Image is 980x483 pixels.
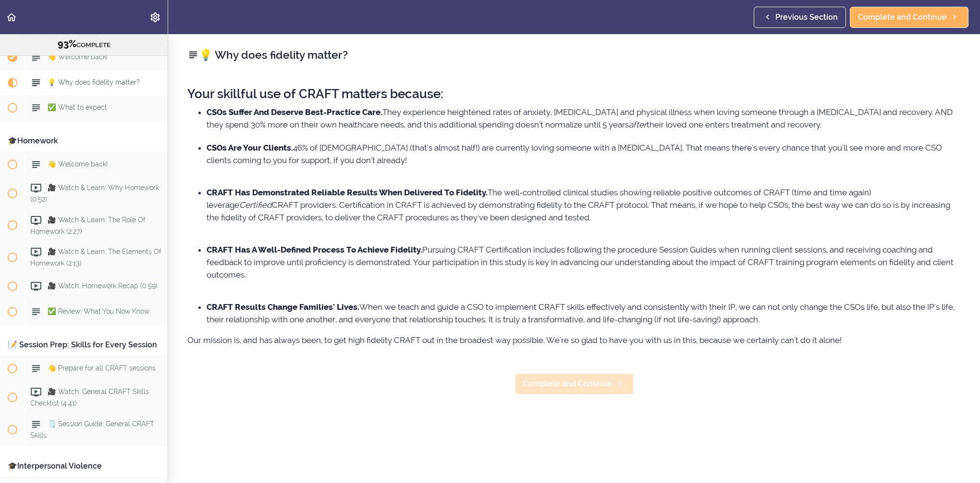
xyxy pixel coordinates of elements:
[775,12,838,23] span: Previous Section
[207,243,961,293] li: Pursuing CRAFT Certification includes following the procedure Session Guides when running client ...
[207,245,422,254] strong: CRAFT Has A Well-Defined Process To Achieve Fidelity.
[187,333,961,347] p: Our mission is, and has always been, to get high fidelity CRAFT out in the broadest way possible....
[48,53,108,61] span: 👋 Welcome back!
[187,87,961,101] h2: Your skillful use of CRAFT matters because:
[207,141,961,179] li: 46% of [DEMOGRAPHIC_DATA] (that's almost half!) are currently loving someone with a [MEDICAL_DATA...
[48,282,158,290] span: 🎥 Watch: Homework Recap (0:59)
[207,302,359,312] strong: CRAFT Results Change Families' Lives.
[30,184,159,203] span: 🎥 Watch & Learn: Why Homework (0:52)
[48,308,149,316] span: ✅ Review: What You Now Know
[523,378,612,390] span: Complete and Continue
[239,200,272,210] em: Certified
[858,12,947,23] span: Complete and Continue
[12,38,156,51] div: COMPLETE
[207,107,382,117] strong: CSOs Suffer And Deserve Best-Practice Care.
[207,106,961,131] li: They experience heightened rates of anxiety, [MEDICAL_DATA] and physical illness when loving some...
[207,301,961,326] li: When we teach and guide a CSO to implement CRAFT skills effectively and consistently with their I...
[850,7,968,28] a: Complete and Continue
[48,160,108,168] span: 👋 Welcome back!
[48,365,156,372] span: 👋 Prepare for all CRAFT sessions
[58,38,76,50] span: 93%
[754,7,846,28] a: Previous Section
[515,373,634,394] a: Complete and Continue
[187,47,961,63] h2: 💡 Why does fidelity matter?
[30,388,149,407] span: 🎥 Watch: General CRAFT Skills Checklist (4:41)
[48,78,140,86] span: 💡 Why does fidelity matter?
[207,143,293,153] strong: CSOs Are Your Clients.
[30,420,154,439] span: 🗒️ Session Guide: General CRAFT Skills
[48,103,107,111] span: ✅ What to expect
[629,120,647,129] em: after
[207,188,488,197] strong: CRAFT Has Demonstrated Reliable Results When Delivered To Fidelity.
[30,248,161,267] span: 🎥 Watch & Learn: The Elements Of Homework (2:13)
[30,216,146,235] span: 🎥 Watch & Learn: The Role Of Homework (2:27)
[6,12,17,23] svg: Back to course curriculum
[149,12,161,23] svg: Settings Menu
[207,186,961,236] li: The well-controlled clinical studies showing reliable positive outcomes of CRAFT (time and time a...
